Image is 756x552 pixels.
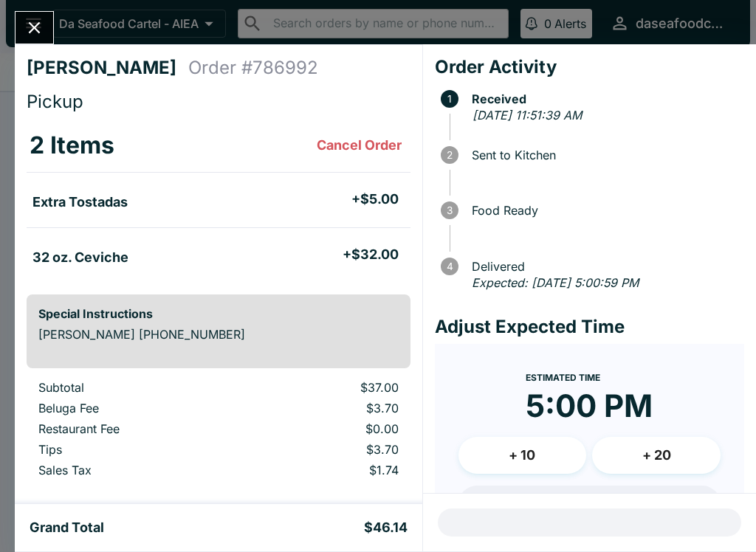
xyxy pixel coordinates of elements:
[257,380,399,395] p: $37.00
[447,149,453,161] text: 2
[526,372,600,383] span: Estimated Time
[311,131,408,160] button: Cancel Order
[27,91,83,112] span: Pickup
[435,316,744,338] h4: Adjust Expected Time
[464,148,744,162] span: Sent to Kitchen
[38,442,233,457] p: Tips
[526,387,653,425] time: 5:00 PM
[32,249,128,266] h5: 32 oz. Ceviche
[447,93,452,105] text: 1
[257,463,399,477] p: $1.74
[351,190,399,208] h5: + $5.00
[343,246,399,263] h5: + $32.00
[257,442,399,457] p: $3.70
[30,519,104,537] h5: Grand Total
[446,261,453,272] text: 4
[458,437,587,474] button: + 10
[447,204,453,216] text: 3
[16,12,53,44] button: Close
[257,401,399,415] p: $3.70
[464,204,744,217] span: Food Ready
[188,57,318,79] h4: Order # 786992
[464,92,744,106] span: Received
[27,57,188,79] h4: [PERSON_NAME]
[472,108,582,123] em: [DATE] 11:51:39 AM
[472,275,639,290] em: Expected: [DATE] 5:00:59 PM
[32,193,128,211] h5: Extra Tostadas
[38,327,399,342] p: [PERSON_NAME] [PHONE_NUMBER]
[464,260,744,273] span: Delivered
[38,421,233,436] p: Restaurant Fee
[592,437,721,474] button: + 20
[38,306,399,321] h6: Special Instructions
[38,463,233,477] p: Sales Tax
[435,56,744,78] h4: Order Activity
[257,421,399,436] p: $0.00
[27,119,410,283] table: orders table
[38,401,233,415] p: Beluga Fee
[27,380,410,483] table: orders table
[38,380,233,395] p: Subtotal
[364,519,408,537] h5: $46.14
[30,131,114,160] h3: 2 Items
